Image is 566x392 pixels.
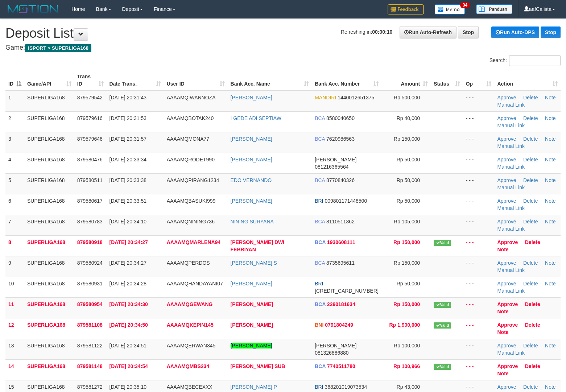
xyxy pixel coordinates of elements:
[497,350,525,356] a: Manual Link
[463,91,495,112] td: - - -
[24,194,74,215] td: SUPERLIGA168
[525,301,540,307] a: Delete
[315,322,323,328] span: BNI
[231,363,285,369] a: [PERSON_NAME] SUB
[5,132,24,153] td: 3
[497,136,516,142] a: Approve
[77,177,103,183] span: 879580511
[497,185,525,190] a: Manual Link
[327,239,355,245] span: Copy 1930608111 to clipboard
[434,322,451,329] span: Valid transaction
[5,173,24,194] td: 5
[458,26,479,38] a: Stop
[231,301,273,307] a: [PERSON_NAME]
[164,70,228,91] th: User ID: activate to sort column ascending
[545,384,556,390] a: Note
[400,26,456,38] a: Run Auto-Refresh
[497,123,525,128] a: Manual Link
[167,239,221,245] span: AAAAMQMARLENA94
[107,70,164,91] th: Date Trans.: activate to sort column ascending
[24,318,74,339] td: SUPERLIGA168
[489,55,561,66] label: Search:
[326,219,355,224] span: Copy 8110511362 to clipboard
[327,301,355,307] span: Copy 2290181634 to clipboard
[167,177,219,183] span: AAAAMQPIRANG1234
[545,136,556,142] a: Note
[110,198,146,204] span: [DATE] 20:33:51
[231,343,272,348] a: [PERSON_NAME]
[24,173,74,194] td: SUPERLIGA168
[393,363,420,369] span: Rp 100,966
[497,115,516,121] a: Approve
[167,384,212,390] span: AAAAMQBECEXXX
[110,219,146,224] span: [DATE] 20:34:10
[523,136,538,142] a: Delete
[167,198,216,204] span: AAAAMQBASUKI999
[231,157,272,162] a: [PERSON_NAME]
[497,267,525,273] a: Manual Link
[24,359,74,380] td: SUPERLIGA168
[372,29,392,35] strong: 00:00:10
[545,281,556,286] a: Note
[110,260,146,266] span: [DATE] 20:34:27
[315,157,356,162] span: [PERSON_NAME]
[231,281,272,286] a: [PERSON_NAME]
[24,153,74,173] td: SUPERLIGA168
[463,173,495,194] td: - - -
[315,95,336,100] span: MANDIRI
[497,239,518,245] a: Approve
[397,157,420,162] span: Rp 50,000
[545,219,556,224] a: Note
[110,363,148,369] span: [DATE] 20:34:54
[24,297,74,318] td: SUPERLIGA168
[77,363,103,369] span: 879581148
[397,177,420,183] span: Rp 50,000
[77,384,103,390] span: 879581272
[167,115,214,121] span: AAAAMQBOTAK240
[463,111,495,132] td: - - -
[110,115,146,121] span: [DATE] 20:31:53
[77,219,103,224] span: 879580783
[315,115,325,121] span: BCA
[463,297,495,318] td: - - -
[77,281,103,286] span: 879580931
[77,115,103,121] span: 879579616
[77,157,103,162] span: 879580476
[523,260,538,266] a: Delete
[545,198,556,204] a: Note
[228,70,312,91] th: Bank Acc. Name: activate to sort column ascending
[315,288,379,294] span: Copy 594301043630536 to clipboard
[231,95,272,100] a: [PERSON_NAME]
[110,157,146,162] span: [DATE] 20:33:34
[545,115,556,121] a: Note
[110,322,148,328] span: [DATE] 20:34:50
[523,157,538,162] a: Delete
[497,260,516,266] a: Approve
[167,363,209,369] span: AAAAMQMBS234
[545,95,556,100] a: Note
[315,281,323,286] span: BRI
[497,343,516,348] a: Approve
[338,95,374,100] span: Copy 1440012651375 to clipboard
[24,339,74,359] td: SUPERLIGA168
[315,198,323,204] span: BRI
[545,157,556,162] a: Note
[24,215,74,235] td: SUPERLIGA168
[24,111,74,132] td: SUPERLIGA168
[523,95,538,100] a: Delete
[77,343,103,348] span: 879581122
[167,95,216,100] span: AAAAMQIWANNOZA
[167,322,214,328] span: AAAAMQKEPIN145
[397,115,420,121] span: Rp 40,000
[523,198,538,204] a: Delete
[476,4,512,14] img: panduan.png
[231,115,281,121] a: I GEDE ADI SEPTIAW
[74,70,107,91] th: Trans ID: activate to sort column ascending
[77,322,103,328] span: 879581108
[110,384,146,390] span: [DATE] 20:35:10
[545,260,556,266] a: Note
[523,177,538,183] a: Delete
[434,240,451,246] span: Valid transaction
[315,301,326,307] span: BCA
[523,343,538,348] a: Delete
